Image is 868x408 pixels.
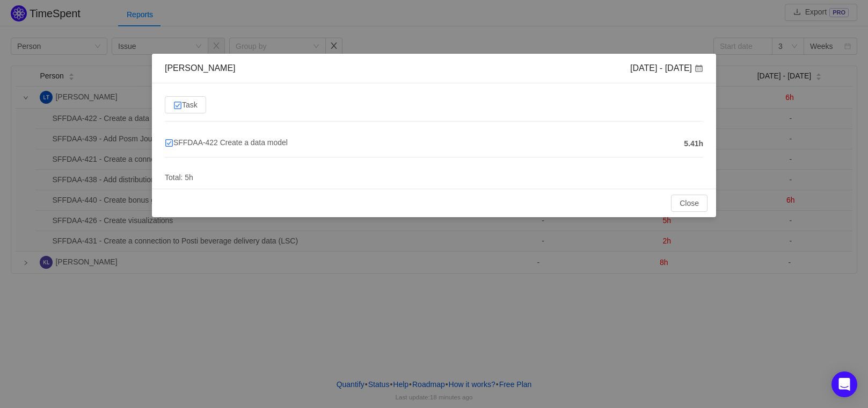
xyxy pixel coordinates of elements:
[165,62,236,74] div: [PERSON_NAME]
[165,173,193,182] span: Total: 5h
[165,139,173,147] img: 10318
[173,101,182,110] img: 10318
[165,138,288,147] span: SFFDAA-422 Create a data model
[831,371,857,397] div: Open Intercom Messenger
[630,62,703,74] div: [DATE] - [DATE]
[173,101,198,109] span: Task
[684,138,703,149] span: 5.41h
[671,195,707,212] button: Close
